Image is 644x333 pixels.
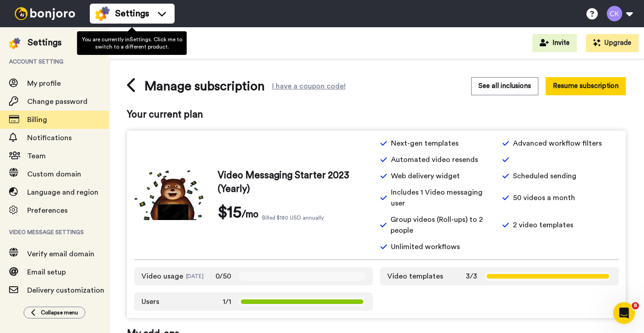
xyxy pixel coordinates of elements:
span: Custom domain [27,171,81,178]
span: Group videos (Roll-ups) to 2 people [390,214,497,236]
img: settings-colored.svg [95,6,110,21]
span: 3/3 [466,271,477,282]
span: Scheduled sending [513,171,576,181]
span: Delivery customization [27,287,104,294]
span: Preferences [27,207,68,214]
span: 50 videos a month [513,192,575,203]
span: Includes 1 Video messaging user [391,187,497,209]
div: I have a coupon code! [272,83,346,89]
span: Users [141,296,159,307]
span: Notifications [27,134,72,142]
span: Automated video resends [391,154,478,165]
img: settings-colored.svg [9,38,20,49]
span: Your current plan [127,108,626,122]
span: Change password [27,98,88,105]
span: Video templates [387,271,443,282]
span: Advanced workflow filters [513,138,602,149]
span: Billing [27,116,47,123]
span: Language and region [27,189,98,196]
span: Email setup [27,269,66,276]
span: My profile [27,80,61,87]
span: Billed $180 USD annually [262,214,324,221]
span: Collapse menu [41,309,78,316]
span: You are currently in Settings . Click me to switch to a different product. [82,37,182,49]
span: Next-gen templates [391,138,459,149]
span: Manage subscription [144,77,265,95]
span: Unlimited workflows [391,241,460,252]
img: vm-starter.png [134,170,207,220]
span: /mo [242,208,259,221]
span: Video usage [141,271,183,282]
span: Video Messaging Starter 2023 (Yearly) [218,169,373,196]
iframe: Intercom live chat [613,302,635,324]
span: 2 video templates [513,220,573,230]
button: See all inclusions [471,77,538,95]
span: 8 [632,302,639,309]
span: Team [27,152,46,160]
span: $15 [218,203,242,221]
span: 1/1 [223,296,231,307]
button: Resume subscription [546,77,626,95]
span: Settings [115,7,149,20]
span: 0/50 [215,271,231,282]
span: Verify email domain [27,250,94,258]
button: Collapse menu [24,307,85,318]
button: Upgrade [586,34,639,52]
img: bj-logo-header-white.svg [11,7,79,20]
button: Invite [532,34,577,52]
div: Settings [28,36,62,49]
span: [DATE] [186,274,204,279]
span: Web delivery widget [391,171,460,181]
